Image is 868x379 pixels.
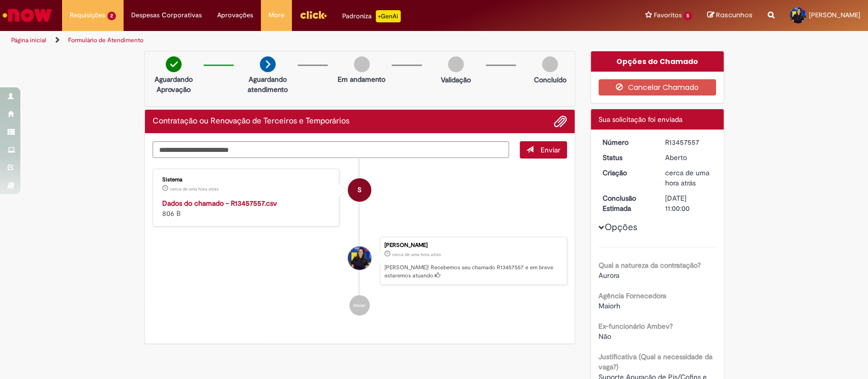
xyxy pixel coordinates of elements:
[260,56,276,72] img: arrow-next.png
[1,5,53,25] img: ServiceNow
[170,186,219,192] time: 28/08/2025 12:22:59
[598,322,673,331] b: Ex-funcionário Ambev?
[598,79,716,96] button: Cancelar Chamado
[348,246,371,270] div: Daniela Francisco De Oliveira
[595,168,657,178] dt: Criação
[554,115,567,128] button: Adicionar anexos
[598,261,701,270] b: Qual a natureza da contratação?
[162,177,332,183] div: Sistema
[166,56,182,72] img: check-circle-green.png
[809,11,860,19] span: [PERSON_NAME]
[533,75,566,85] p: Concluído
[354,56,370,72] img: img-circle-grey.png
[131,10,202,20] span: Despesas Corporativas
[520,141,567,159] button: Enviar
[107,12,116,20] span: 2
[338,74,385,84] p: Em andamento
[153,159,567,326] ul: Histórico de tíquete
[153,237,567,286] li: Daniela Francisco De Oliveira
[162,198,332,218] div: 806 B
[653,10,681,20] span: Favoritos
[448,56,464,72] img: img-circle-grey.png
[683,12,692,20] span: 5
[716,10,753,20] span: Rascunhos
[68,36,143,44] a: Formulário de Atendimento
[595,193,657,213] dt: Conclusão Estimada
[665,137,712,147] div: R13457557
[598,332,611,341] span: Não
[153,117,349,126] h2: Contratação ou Renovação de Terceiros e Temporários Histórico de tíquete
[8,31,571,50] ul: Trilhas de página
[268,10,284,20] span: More
[598,115,682,124] span: Sua solicitação foi enviada
[357,178,362,202] span: S
[591,51,724,72] div: Opções do Chamado
[541,145,560,154] span: Enviar
[70,10,105,20] span: Requisições
[149,74,198,94] p: Aguardando Aprovação
[598,352,712,371] b: Justificativa (Qual a necessidade da vaga?)
[595,137,657,147] dt: Número
[384,242,561,248] div: [PERSON_NAME]
[665,152,712,163] div: Aberto
[300,7,327,22] img: click_logo_yellow_360x200.png
[11,36,46,44] a: Página inicial
[598,301,620,310] span: Maiorh
[665,168,709,187] time: 28/08/2025 12:22:54
[376,10,401,22] p: +GenAi
[665,193,712,213] div: [DATE] 11:00:00
[392,251,441,258] time: 28/08/2025 12:22:54
[707,11,753,20] a: Rascunhos
[153,141,510,159] textarea: Digite sua mensagem aqui...
[243,74,292,94] p: Aguardando atendimento
[392,251,441,258] span: cerca de uma hora atrás
[384,264,561,279] p: [PERSON_NAME]! Recebemos seu chamado R13457557 e em breve estaremos atuando.
[598,291,666,300] b: Agência Fornecedora
[217,10,253,20] span: Aprovações
[665,168,712,188] div: 28/08/2025 12:22:54
[665,168,709,187] span: cerca de uma hora atrás
[441,75,471,85] p: Validação
[170,186,219,192] span: cerca de uma hora atrás
[342,10,401,22] div: Padroniza
[595,152,657,163] dt: Status
[348,178,371,202] div: Sistema
[598,271,619,280] span: Aurora
[542,56,558,72] img: img-circle-grey.png
[162,199,277,208] a: Dados do chamado - R13457557.csv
